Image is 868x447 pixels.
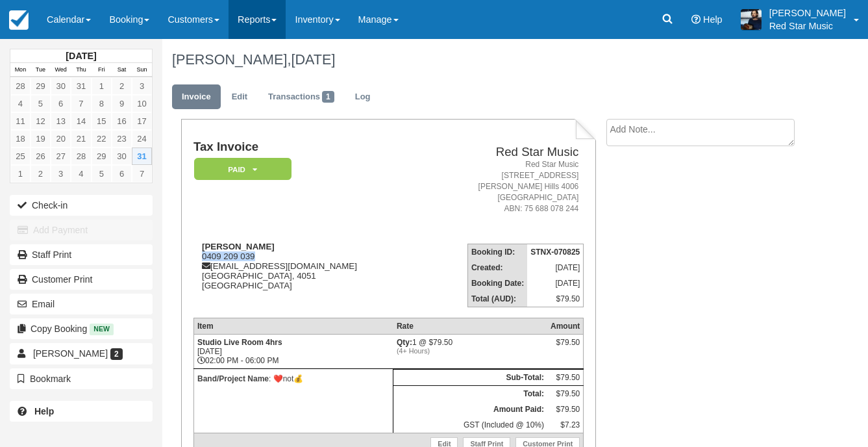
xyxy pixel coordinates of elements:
strong: [DATE] [66,51,96,61]
a: 5 [92,165,112,183]
a: 6 [51,95,71,112]
span: Help [703,14,723,25]
a: 28 [10,77,31,95]
a: 20 [51,130,71,147]
button: Email [10,294,153,314]
a: 3 [132,77,152,95]
span: [PERSON_NAME] [33,348,108,359]
td: 1 @ $79.50 [393,334,547,368]
td: [DATE] [527,275,584,291]
a: 29 [31,77,51,95]
div: 0409 209 039 [EMAIL_ADDRESS][DOMAIN_NAME] [GEOGRAPHIC_DATA], 4051 [GEOGRAPHIC_DATA] [193,242,421,307]
a: Staff Print [10,244,153,265]
a: Edit [222,84,257,110]
a: 21 [71,130,91,147]
a: 26 [31,147,51,165]
a: 2 [112,77,132,95]
em: Paid [194,158,291,181]
a: 30 [112,147,132,165]
th: Tue [31,63,51,77]
th: Thu [71,63,91,77]
a: 9 [112,95,132,112]
a: 3 [51,165,71,183]
a: 2 [31,165,51,183]
a: 23 [112,130,132,147]
a: 31 [71,77,91,95]
a: 6 [112,165,132,183]
a: 4 [10,95,31,112]
th: Booking ID: [467,244,527,260]
strong: [PERSON_NAME] [202,242,275,251]
a: 15 [92,112,112,130]
button: Add Payment [10,220,153,240]
th: Amount [547,318,584,334]
img: A1 [741,9,762,30]
h1: [PERSON_NAME], [172,52,804,68]
th: Sun [132,63,152,77]
strong: Studio Live Room 4hrs [197,338,282,347]
p: [PERSON_NAME] [769,6,846,19]
th: Amount Paid: [393,402,547,417]
th: Mon [10,63,31,77]
a: Customer Print [10,269,153,290]
a: 30 [51,77,71,95]
a: 18 [10,130,31,147]
th: Created: [467,260,527,275]
span: 1 [322,91,334,103]
p: Red Star Music [769,19,846,32]
a: 1 [10,165,31,183]
a: 28 [71,147,91,165]
span: New [90,324,114,335]
a: Help [10,401,153,422]
a: 22 [92,130,112,147]
a: Paid [193,157,287,181]
span: 2 [110,348,123,360]
span: [DATE] [291,51,335,68]
em: (4+ Hours) [397,347,544,355]
td: [DATE] 02:00 PM - 06:00 PM [193,334,393,368]
a: 13 [51,112,71,130]
a: 31 [132,147,152,165]
td: $79.50 [527,291,584,307]
div: $79.50 [551,338,580,357]
th: Fri [92,63,112,77]
a: [PERSON_NAME] 2 [10,343,153,364]
a: Log [345,84,380,110]
address: Red Star Music [STREET_ADDRESS] [PERSON_NAME] Hills 4006 [GEOGRAPHIC_DATA] ABN: 75 688 078 244 [427,159,578,215]
a: 7 [71,95,91,112]
img: checkfront-main-nav-mini-logo.png [9,10,29,30]
th: Item [193,318,393,334]
a: 25 [10,147,31,165]
th: Total: [393,385,547,402]
a: 10 [132,95,152,112]
td: $79.50 [547,402,584,417]
button: Copy Booking New [10,318,153,339]
th: Booking Date: [467,275,527,291]
a: 12 [31,112,51,130]
td: [DATE] [527,260,584,275]
a: 17 [132,112,152,130]
h2: Red Star Music [427,146,578,159]
h1: Tax Invoice [193,140,421,154]
td: GST (Included @ 10%) [393,417,547,433]
button: Check-in [10,195,153,216]
a: 16 [112,112,132,130]
td: $7.23 [547,417,584,433]
a: Transactions1 [258,84,344,110]
a: 29 [92,147,112,165]
a: 19 [31,130,51,147]
td: $79.50 [547,385,584,402]
a: 4 [71,165,91,183]
a: Invoice [172,84,221,110]
a: 14 [71,112,91,130]
a: 8 [92,95,112,112]
strong: STNX-070825 [530,248,580,257]
a: 24 [132,130,152,147]
a: 7 [132,165,152,183]
th: Wed [51,63,71,77]
strong: Qty [397,338,412,347]
a: 11 [10,112,31,130]
th: Rate [393,318,547,334]
th: Sub-Total: [393,369,547,385]
th: Total (AUD): [467,291,527,307]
